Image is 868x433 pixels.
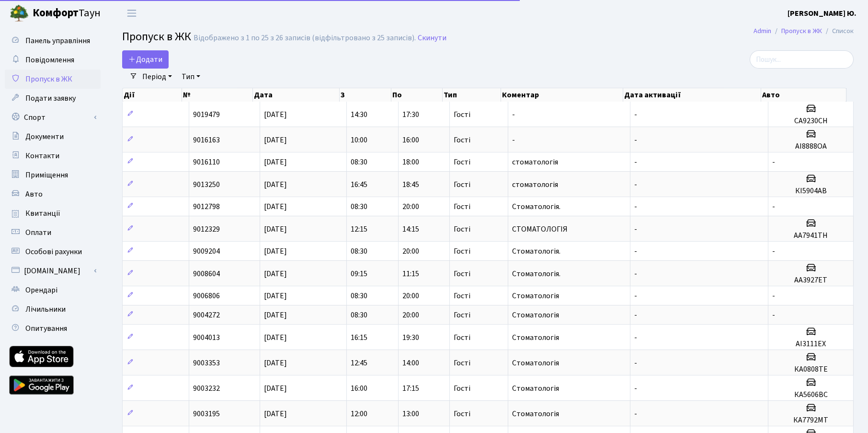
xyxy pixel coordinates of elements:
[772,276,849,285] h5: АА3927ЕТ
[402,224,419,234] span: 14:15
[123,88,182,102] th: Дії
[351,332,367,343] span: 16:15
[25,208,60,219] span: Квитанції
[772,339,849,349] h5: АІ3111ЕХ
[512,310,559,320] span: Стоматологія
[772,246,775,257] span: -
[351,269,367,279] span: 09:15
[634,201,637,212] span: -
[5,185,101,204] a: Авто
[512,179,558,190] span: стоматологія
[351,246,367,257] span: 08:30
[454,158,470,166] span: Гості
[772,416,849,425] h5: КА7792МТ
[193,201,220,212] span: 9012798
[761,88,846,102] th: Авто
[512,269,560,279] span: Стоматологія.
[25,285,57,295] span: Орендарі
[25,55,74,65] span: Повідомлення
[5,108,101,127] a: Спорт
[5,242,101,261] a: Особові рахунки
[25,189,43,199] span: Авто
[351,310,367,320] span: 08:30
[402,409,419,419] span: 13:00
[253,88,340,102] th: Дата
[5,89,101,108] a: Подати заявку
[5,146,101,165] a: Контакти
[264,224,287,234] span: [DATE]
[182,88,253,102] th: №
[5,281,101,300] a: Орендарі
[739,21,868,41] nav: breadcrumb
[634,246,637,257] span: -
[193,291,220,301] span: 9006806
[25,246,82,257] span: Особові рахунки
[402,246,419,257] span: 20:00
[772,142,849,151] h5: AI8888OA
[402,383,419,394] span: 17:15
[264,291,287,301] span: [DATE]
[5,31,101,50] a: Панель управління
[138,69,176,85] a: Період
[264,109,287,120] span: [DATE]
[402,201,419,212] span: 20:00
[402,157,419,167] span: 18:00
[634,109,637,120] span: -
[454,334,470,341] span: Гості
[25,74,72,84] span: Пропуск в ЖК
[178,69,204,85] a: Тип
[194,34,416,43] div: Відображено з 1 по 25 з 26 записів (відфільтровано з 25 записів).
[25,93,76,104] span: Подати заявку
[454,181,470,188] span: Гості
[5,50,101,70] a: Повідомлення
[402,358,419,368] span: 14:00
[193,135,220,145] span: 9016163
[351,224,367,234] span: 12:15
[193,157,220,167] span: 9016110
[5,223,101,242] a: Оплати
[634,135,637,145] span: -
[351,135,367,145] span: 10:00
[5,127,101,146] a: Документи
[5,70,101,89] a: Пропуск в ЖК
[193,332,220,343] span: 9004013
[512,157,558,167] span: стоматологія
[264,179,287,190] span: [DATE]
[634,157,637,167] span: -
[25,131,64,142] span: Документи
[754,26,771,36] a: Admin
[264,246,287,257] span: [DATE]
[623,88,762,102] th: Дата активації
[501,88,623,102] th: Коментар
[193,409,220,419] span: 9003195
[264,332,287,343] span: [DATE]
[122,28,191,45] span: Пропуск в ЖК
[5,319,101,338] a: Опитування
[634,224,637,234] span: -
[418,34,446,43] a: Скинути
[5,300,101,319] a: Лічильники
[351,109,367,120] span: 14:30
[193,246,220,257] span: 9009204
[454,111,470,118] span: Гості
[454,359,470,367] span: Гості
[340,88,391,102] th: З
[512,246,560,257] span: Стоматологія.
[193,224,220,234] span: 9012329
[402,269,419,279] span: 11:15
[264,157,287,167] span: [DATE]
[788,8,857,19] b: [PERSON_NAME] Ю.
[264,135,287,145] span: [DATE]
[454,385,470,392] span: Гості
[634,291,637,301] span: -
[454,270,470,278] span: Гості
[772,390,849,399] h5: КА5606ВС
[193,179,220,190] span: 9013250
[402,310,419,320] span: 20:00
[772,187,849,196] h5: КІ5904АВ
[5,261,101,281] a: [DOMAIN_NAME]
[454,292,470,300] span: Гості
[634,332,637,343] span: -
[5,165,101,185] a: Приміщення
[772,117,849,126] h5: СА9230СН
